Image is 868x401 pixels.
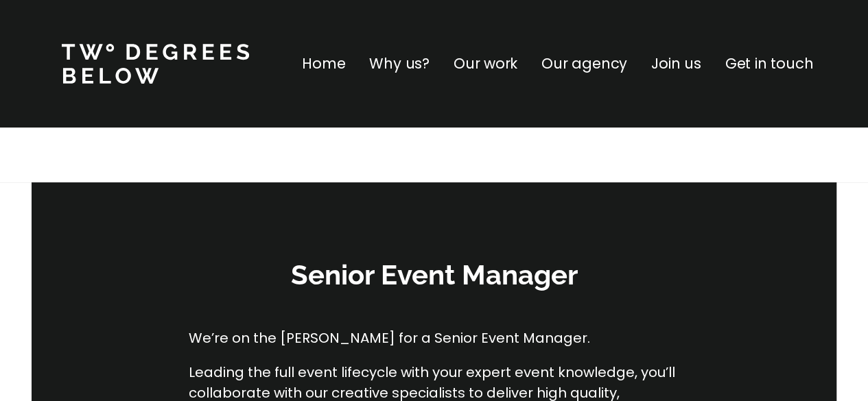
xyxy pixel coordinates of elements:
[454,53,517,75] a: Our work
[541,53,627,75] a: Our agency
[228,256,640,293] h3: Senior Event Manager
[725,53,813,75] a: Get in touch
[369,53,430,75] a: Why us?
[302,53,345,75] a: Home
[189,328,679,348] p: We’re on the [PERSON_NAME] for a Senior Event Manager.
[651,53,701,75] a: Join us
